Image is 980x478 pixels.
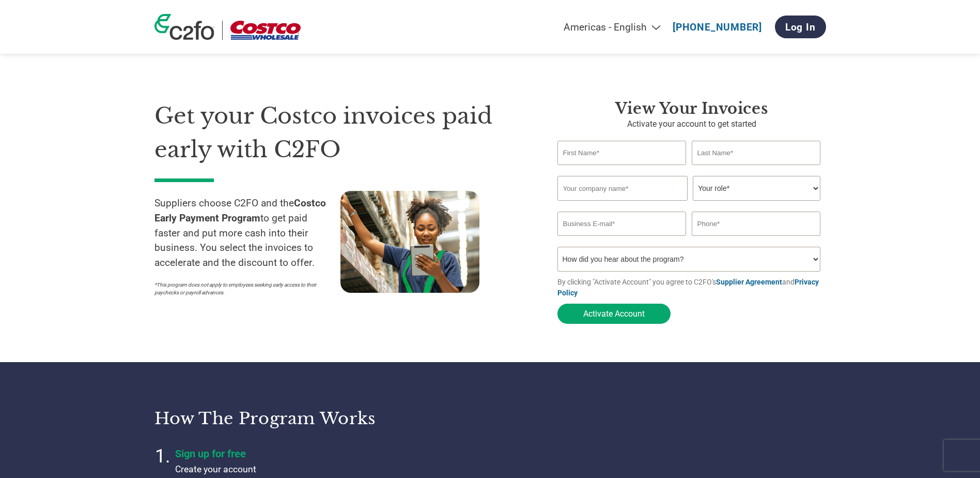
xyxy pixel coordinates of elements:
[557,304,671,324] button: Activate Account
[230,21,301,40] img: Costco
[557,166,687,172] div: Invalid first name or first name is too long
[775,16,826,38] a: Log In
[557,141,687,165] input: First Name*
[154,14,214,40] img: c2fo logo
[716,278,782,286] a: Supplier Agreement
[557,118,826,130] p: Activate your account to get started
[557,278,819,297] a: Privacy Policy
[154,196,340,271] p: Suppliers choose C2FO and the to get paid faster and put more cash into their business. You selec...
[175,447,433,460] h4: Sign up for free
[557,237,687,243] div: Inavlid Email Address
[692,237,821,243] div: Inavlid Phone Number
[557,176,688,201] input: Your company name*
[557,277,826,298] p: By clicking "Activate Account" you agree to C2FO's and
[673,21,762,33] a: [PHONE_NUMBER]
[154,197,326,224] strong: Costco Early Payment Program
[557,212,687,236] input: Invalid Email format
[154,408,477,429] h3: How the program works
[340,191,479,293] img: supply chain worker
[154,99,526,166] h1: Get your Costco invoices paid early with C2FO
[692,141,821,165] input: Last Name*
[154,281,330,296] p: *This program does not apply to employees seeking early access to their paychecks or payroll adva...
[557,99,826,118] h3: View Your Invoices
[692,166,821,172] div: Invalid last name or last name is too long
[557,202,821,207] div: Invalid company name or company name is too long
[692,212,821,236] input: Phone*
[175,462,433,476] p: Create your account
[693,176,820,201] select: Title/Role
